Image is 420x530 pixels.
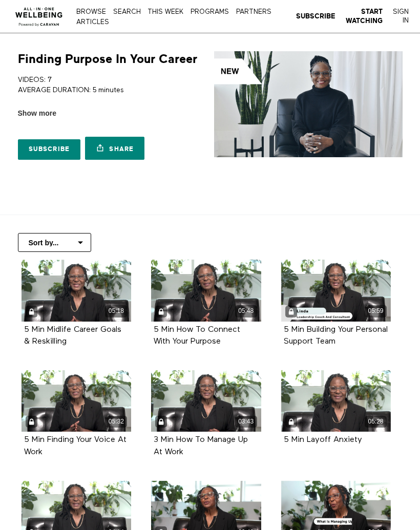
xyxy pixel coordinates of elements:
strong: 5 Min Midlife Career Goals & Reskilling [24,326,121,346]
a: PROGRAMS [188,9,232,15]
strong: 5 Min Layoff Anxiety [284,436,362,444]
strong: 5 Min Finding Your Voice At Work [24,436,127,456]
a: 5 Min Building Your Personal Support Team [284,326,388,345]
a: Browse [74,9,109,15]
strong: Subscribe [296,12,335,20]
img: Finding Purpose In Your Career [214,51,403,157]
a: 3 Min How To Manage Up At Work [154,436,248,455]
a: Subscribe [18,139,81,160]
div: 03:43 [235,416,257,428]
a: 5 Min Layoff Anxiety 05:28 [281,370,391,432]
strong: 5 Min Building Your Personal Support Team [284,326,388,346]
a: 3 Min How To Manage Up At Work 03:43 [151,370,261,432]
span: Show more [18,108,56,119]
a: 5 Min Building Your Personal Support Team 05:59 [281,260,391,322]
a: 5 Min Midlife Career Goals & Reskilling [24,326,121,345]
div: 05:59 [365,305,387,317]
h1: Finding Purpose In Your Career [18,51,197,67]
a: Search [111,9,143,15]
a: Sign In [393,8,409,26]
a: Share [85,137,144,160]
div: 05:18 [105,305,127,317]
a: 5 Min Layoff Anxiety [284,436,362,443]
a: 5 Min Finding Your Voice At Work 05:32 [22,370,131,432]
a: ARTICLES [74,19,112,26]
a: 5 Min How To Connect With Your Purpose 05:48 [151,260,261,322]
a: Start Watching [346,7,383,26]
strong: 3 Min How To Manage Up At Work [154,436,248,456]
p: VIDEOS: 7 AVERAGE DURATION: 5 minutes [18,75,206,96]
strong: 5 Min How To Connect With Your Purpose [154,326,240,346]
a: THIS WEEK [145,9,186,15]
a: PARTNERS [234,9,274,15]
div: 05:28 [365,416,387,428]
div: 05:48 [235,305,257,317]
nav: Primary [74,6,285,27]
a: Subscribe [296,12,335,21]
strong: Start Watching [346,8,383,25]
div: 05:32 [105,416,127,428]
a: 5 Min Finding Your Voice At Work [24,436,127,455]
a: 5 Min How To Connect With Your Purpose [154,326,240,345]
a: 5 Min Midlife Career Goals & Reskilling 05:18 [22,260,131,322]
